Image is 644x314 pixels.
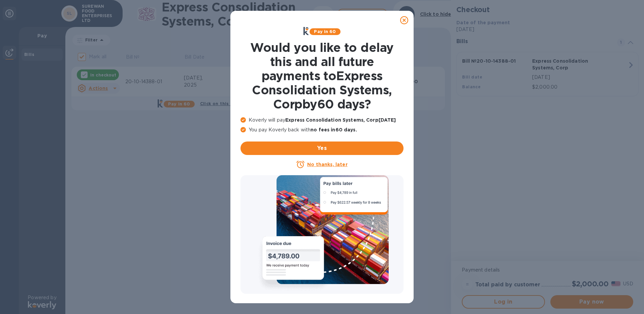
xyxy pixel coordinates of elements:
p: You pay Koverly back with [240,126,404,133]
p: Koverly will pay [240,117,404,124]
b: Pay in 60 [314,29,336,34]
b: no fees in 60 days . [311,127,357,132]
h1: Would you like to delay this and all future payments to Express Consolidation Systems, Corp by 60... [240,40,404,111]
b: Express Consolidation Systems, Corp [DATE] [285,117,396,123]
u: No thanks, later [307,162,347,167]
span: Yes [246,144,398,152]
button: Yes [240,142,404,155]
